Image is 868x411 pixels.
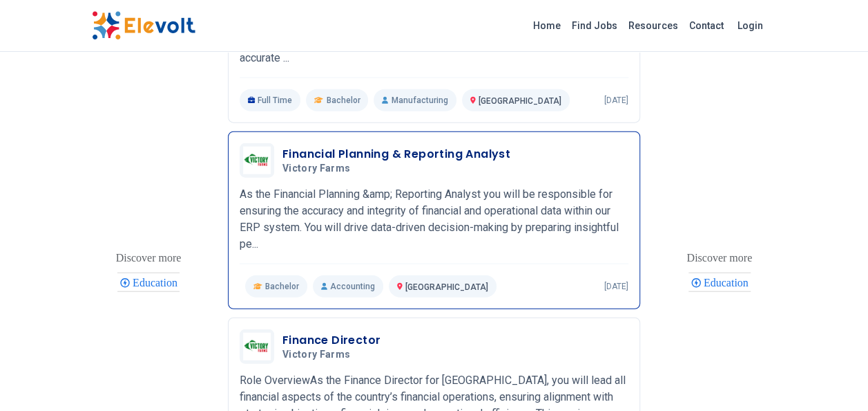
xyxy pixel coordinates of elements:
[133,277,182,289] span: Education
[243,147,271,174] img: Victory Farms
[313,275,383,298] p: Accounting
[282,332,380,349] h3: Finance Director
[282,163,351,175] span: Victory Farms
[799,345,868,411] iframe: Chat Widget
[704,277,753,289] span: Education
[326,95,360,106] span: Bachelor
[528,15,566,37] a: Home
[604,281,628,292] p: [DATE]
[240,143,628,298] a: Victory FarmsFinancial Planning & Reporting AnalystVictory FarmsAs the Financial Planning &amp; R...
[623,15,684,37] a: Resources
[240,89,301,111] p: Full Time
[405,282,488,292] span: [GEOGRAPHIC_DATA]
[282,146,510,163] h3: Financial Planning & Reporting Analyst
[92,11,195,40] img: Elevolt
[116,248,182,268] div: These are topics related to the article that might interest you
[729,12,771,39] a: Login
[240,186,628,253] p: As the Financial Planning &amp; Reporting Analyst you will be responsible for ensuring the accura...
[686,248,752,268] div: These are topics related to the article that might interest you
[243,333,271,360] img: Victory Farms
[479,96,561,106] span: [GEOGRAPHIC_DATA]
[566,15,623,37] a: Find Jobs
[117,273,180,292] div: Education
[282,349,351,361] span: Victory Farms
[684,15,729,37] a: Contact
[374,89,456,111] p: Manufacturing
[265,281,299,292] span: Bachelor
[688,273,751,292] div: Education
[604,95,628,106] p: [DATE]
